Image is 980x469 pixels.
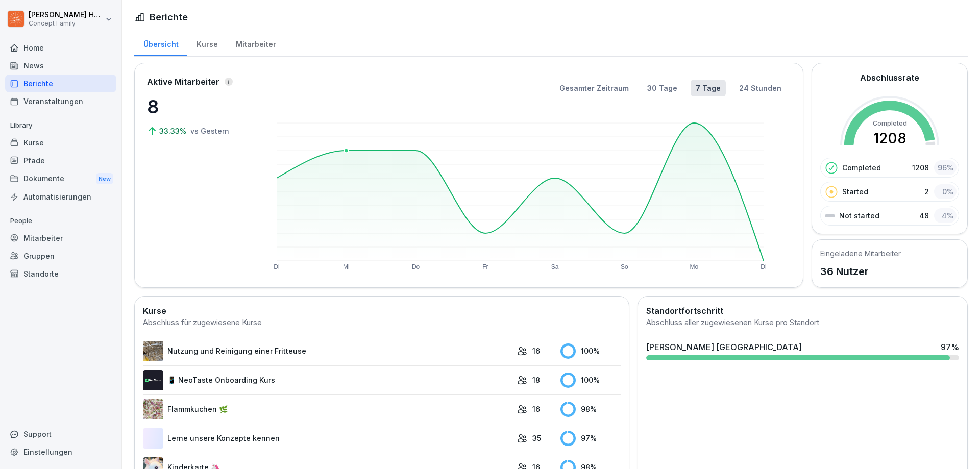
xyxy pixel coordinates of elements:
[343,263,350,270] text: Mi
[5,425,116,443] div: Support
[143,370,512,390] a: 📱 NeoTaste Onboarding Kurs
[5,152,116,169] a: Pfade
[5,57,116,75] a: News
[646,341,802,353] div: [PERSON_NAME] [GEOGRAPHIC_DATA]
[143,428,512,449] a: Lerne unsere Konzepte kennen
[560,402,621,417] div: 98 %
[734,80,787,96] button: 24 Stunden
[691,80,726,96] button: 7 Tage
[5,92,116,110] a: Veranstaltungen
[143,305,621,317] h2: Kurse
[147,76,219,88] p: Aktive Mitarbeiter
[5,117,116,134] p: Library
[820,248,901,259] h5: Eingeladene Mitarbeiter
[143,341,512,361] a: Nutzung und Reinigung einer Fritteuse
[761,263,766,270] text: Di
[642,80,682,96] button: 30 Tage
[147,93,249,120] p: 8
[820,264,901,279] p: 36 Nutzer
[560,431,621,446] div: 97 %
[646,305,959,317] h2: Standortfortschritt
[5,213,116,229] p: People
[5,169,116,188] a: DokumenteNew
[934,208,957,223] div: 4 %
[187,30,227,56] a: Kurse
[412,263,420,270] text: Do
[5,169,116,188] div: Dokumente
[5,39,116,57] a: Home
[143,317,621,329] div: Abschluss für zugewiesene Kurse
[29,20,103,27] p: Concept Family
[143,341,163,361] img: b2msvuojt3s6egexuweix326.png
[29,11,103,19] p: [PERSON_NAME] Huttarsch
[642,337,963,364] a: [PERSON_NAME] [GEOGRAPHIC_DATA]97%
[5,443,116,461] a: Einstellungen
[150,10,188,24] h1: Berichte
[551,263,559,270] text: Sa
[532,345,540,356] p: 16
[227,30,285,56] a: Mitarbeiter
[560,343,621,359] div: 100 %
[842,162,881,173] p: Completed
[5,188,116,206] a: Automatisierungen
[919,210,929,221] p: 48
[134,30,187,56] a: Übersicht
[96,173,113,185] div: New
[839,210,879,221] p: Not started
[143,370,163,390] img: wogpw1ad3b6xttwx9rgsg3h8.png
[482,263,488,270] text: Fr
[621,263,628,270] text: So
[143,399,163,419] img: jb643umo8xb48cipqni77y3i.png
[5,265,116,283] a: Standorte
[190,126,229,136] p: vs Gestern
[860,71,919,84] h2: Abschlussrate
[532,404,540,414] p: 16
[554,80,634,96] button: Gesamter Zeitraum
[941,341,959,353] div: 97 %
[159,126,188,136] p: 33.33%
[912,162,929,173] p: 1208
[143,399,512,419] a: Flammkuchen 🌿
[690,263,698,270] text: Mo
[5,75,116,92] a: Berichte
[934,184,957,199] div: 0 %
[5,134,116,152] a: Kurse
[5,229,116,247] a: Mitarbeiter
[560,373,621,388] div: 100 %
[274,263,279,270] text: Di
[842,186,868,197] p: Started
[532,375,540,385] p: 18
[934,160,957,175] div: 96 %
[646,317,959,329] div: Abschluss aller zugewiesenen Kurse pro Standort
[532,433,541,443] p: 35
[5,247,116,265] a: Gruppen
[924,186,929,197] p: 2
